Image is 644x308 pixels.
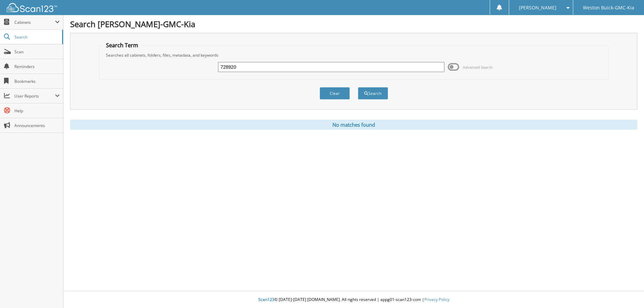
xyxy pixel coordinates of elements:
[463,65,493,70] span: Advanced Search
[14,78,60,84] span: Bookmarks
[14,108,60,114] span: Help
[70,18,637,29] h1: Search [PERSON_NAME]-GMC-Kia
[14,64,60,69] span: Reminders
[14,93,55,99] span: User Reports
[519,6,556,10] span: [PERSON_NAME]
[63,292,644,308] div: © [DATE]-[DATE] [DOMAIN_NAME]. All rights reserved | appg01-scan123-com |
[14,123,60,128] span: Announcements
[320,87,350,100] button: Clear
[103,52,605,58] div: Searches all cabinets, folders, files, metadata, and keywords
[583,6,634,10] span: Weston Buick-GMC-Kia
[103,42,142,49] legend: Search Term
[14,34,59,40] span: Search
[258,297,274,302] span: Scan123
[14,19,55,25] span: Cabinets
[424,297,449,302] a: Privacy Policy
[358,87,388,100] button: Search
[70,120,637,130] div: No matches found
[7,3,57,12] img: scan123-logo-white.svg
[610,276,644,308] iframe: Chat Widget
[14,49,60,55] span: Scan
